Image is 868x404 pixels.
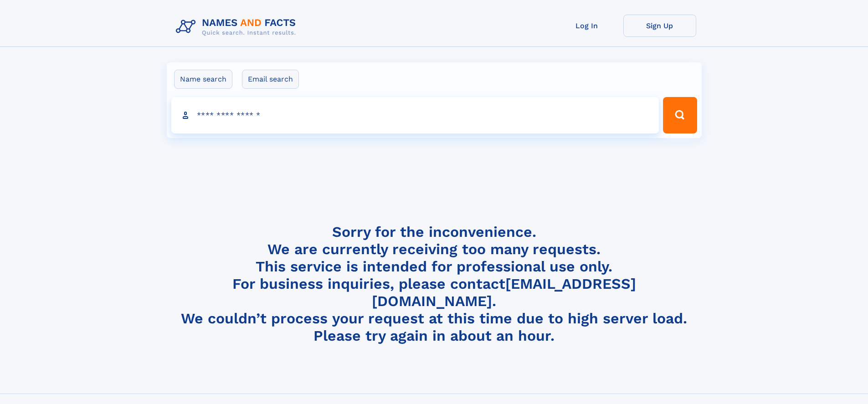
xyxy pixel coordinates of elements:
[623,15,696,37] a: Sign Up
[372,275,636,310] a: [EMAIL_ADDRESS][DOMAIN_NAME]
[172,223,696,345] h4: Sorry for the inconvenience. We are currently receiving too many requests. This service is intend...
[172,15,303,39] img: Logo Names and Facts
[174,70,232,89] label: Name search
[663,97,697,133] button: Search Button
[242,70,299,89] label: Email search
[550,15,623,37] a: Log In
[171,97,659,133] input: search input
